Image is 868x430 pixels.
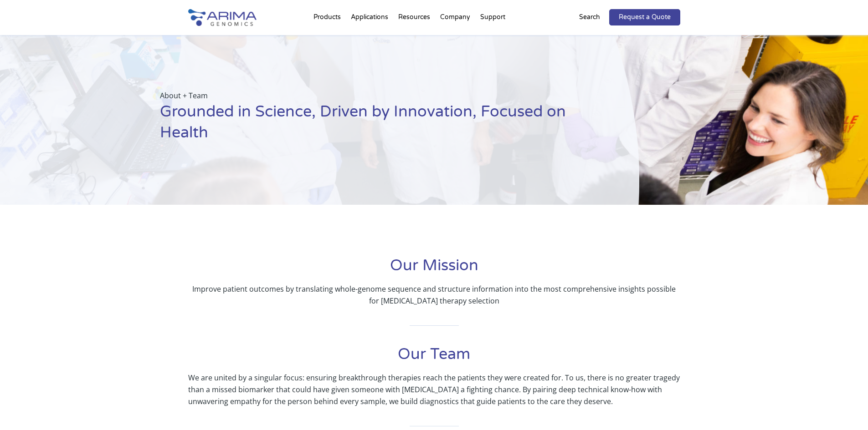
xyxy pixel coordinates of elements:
p: Improve patient outcomes by translating whole-genome sequence and structure information into the ... [188,283,680,307]
p: We are united by a singular focus: ensuring breakthrough therapies reach the patients they were c... [188,372,680,407]
p: About + Team [160,90,594,101]
p: Search [579,11,600,23]
img: Arima-Genomics-logo [188,9,257,26]
h1: Our Mission [188,255,680,283]
h1: Our Team [188,344,680,372]
h1: Grounded in Science, Driven by Innovation, Focused on Health [160,101,594,150]
a: Request a Quote [609,9,680,25]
